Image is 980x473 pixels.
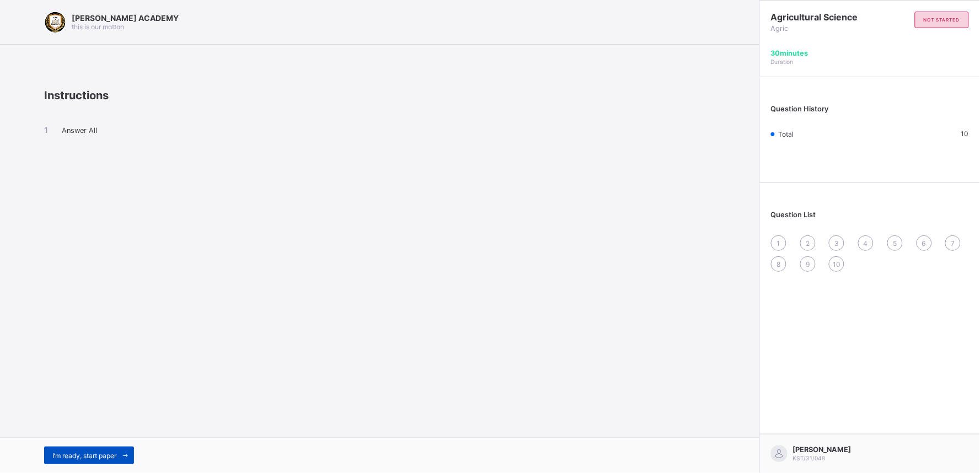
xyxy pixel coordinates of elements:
span: 2 [806,239,810,248]
span: 4 [864,239,868,248]
span: [PERSON_NAME] ACADEMY [72,13,179,23]
span: Instructions [44,89,109,102]
span: this is our motton [72,23,124,31]
span: 7 [951,239,955,248]
span: not started [924,17,960,23]
span: I’m ready, start paper [52,452,116,460]
span: Total [778,130,794,138]
span: 3 [834,239,839,248]
span: Duration [771,58,794,65]
span: 30 minutes [771,49,808,57]
span: KST/31/048 [793,455,826,461]
span: Question List [771,211,816,219]
span: 10 [961,130,969,138]
span: 5 [893,239,897,248]
span: Question History [771,105,829,113]
span: Answer All [62,126,97,135]
span: 9 [806,260,810,268]
span: 1 [777,239,780,248]
span: 6 [922,239,926,248]
span: Agric [771,24,870,33]
span: 10 [833,260,840,268]
span: 8 [777,260,781,268]
span: [PERSON_NAME] [793,445,852,454]
span: Agricultural Science [771,12,870,23]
